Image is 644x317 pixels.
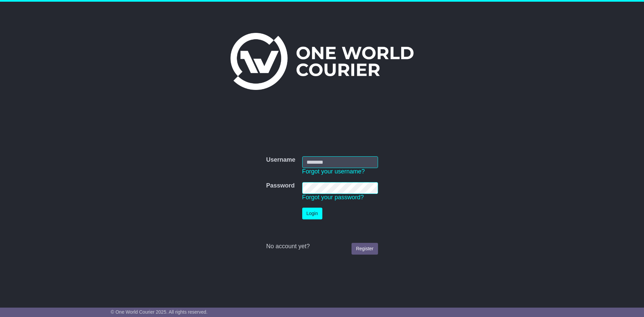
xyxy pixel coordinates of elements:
a: Forgot your username? [302,168,365,175]
span: © One World Courier 2025. All rights reserved. [111,309,208,315]
label: Username [266,156,295,164]
div: No account yet? [266,243,378,250]
label: Password [266,182,294,190]
button: Login [302,208,322,219]
img: One World [230,33,414,90]
a: Forgot your password? [302,194,364,201]
a: Register [352,243,378,255]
